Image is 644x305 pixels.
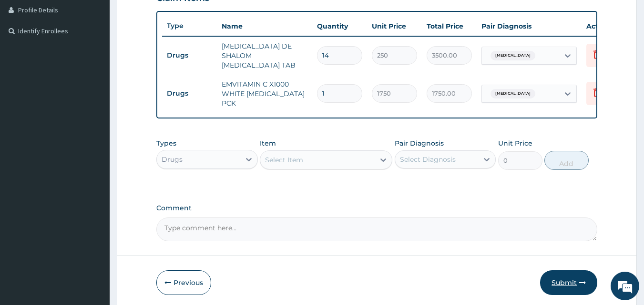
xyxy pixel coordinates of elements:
[540,270,597,295] button: Submit
[156,5,179,28] div: Minimize live chat window
[18,48,39,71] img: d_794563401_company_1708531726252_794563401
[312,17,367,36] th: Quantity
[217,37,312,75] td: [MEDICAL_DATA] DE SHALOM [MEDICAL_DATA] TAB
[162,85,217,102] td: Drugs
[162,47,217,64] td: Drugs
[582,17,629,36] th: Actions
[5,204,182,237] textarea: Type your message and hit 'Enter'
[422,17,477,36] th: Total Price
[260,138,276,148] label: Item
[55,92,132,188] span: We're online!
[367,17,422,36] th: Unit Price
[162,155,183,164] div: Drugs
[156,139,176,148] label: Types
[217,75,312,113] td: EMVITAMIN C X1000 WHITE [MEDICAL_DATA] PCK
[395,138,444,148] label: Pair Diagnosis
[491,51,535,60] span: [MEDICAL_DATA]
[498,138,532,148] label: Unit Price
[217,17,312,36] th: Name
[477,17,582,36] th: Pair Diagnosis
[265,155,303,165] div: Select Item
[162,17,217,35] th: Type
[156,204,598,212] label: Comment
[491,89,535,98] span: [MEDICAL_DATA]
[544,151,589,170] button: Add
[50,53,160,66] div: Chat with us now
[400,155,456,164] div: Select Diagnosis
[156,270,211,295] button: Previous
